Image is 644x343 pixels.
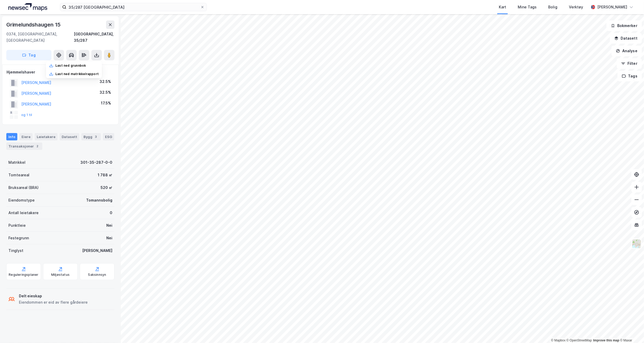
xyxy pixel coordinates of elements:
div: Eiendomstype [8,197,35,203]
div: 3 [93,134,99,139]
div: Bolig [548,4,557,10]
div: 1 788 ㎡ [98,172,112,178]
div: 17.5% [101,100,111,106]
div: Antall leietakere [8,210,39,216]
div: Last ned matrikkelrapport [55,72,99,76]
div: ESG [103,133,114,140]
div: Datasett [60,133,79,140]
div: Kontrollprogram for chat [618,318,644,343]
div: Eiere [19,133,33,140]
div: [PERSON_NAME] [82,247,112,254]
a: Improve this map [593,339,619,342]
div: Hjemmelshaver [7,69,114,75]
div: Kart [499,4,506,10]
button: Filter [617,58,642,69]
div: Reguleringsplaner [9,273,38,277]
div: Grimelundshaugen 15 [6,20,62,29]
div: Festegrunn [8,235,29,241]
div: [PERSON_NAME] [597,4,627,10]
div: Miljøstatus [51,273,70,277]
img: logo.a4113a55bc3d86da70a041830d287a7e.svg [8,3,47,11]
img: Z [632,239,642,249]
div: Punktleie [8,222,26,229]
div: Nei [106,235,112,241]
button: Bokmerker [606,20,642,31]
div: Tinglyst [8,247,23,254]
div: 2 [35,144,40,149]
div: Leietakere [35,133,57,140]
div: Delt eieskap [19,293,88,299]
div: Mine Tags [518,4,537,10]
iframe: Chat Widget [618,318,644,343]
div: 0 [110,210,112,216]
input: Søk på adresse, matrikkel, gårdeiere, leietakere eller personer [66,3,200,11]
div: [GEOGRAPHIC_DATA], 35/287 [74,31,114,44]
button: Tags [617,71,642,81]
div: Tomannsbolig [86,197,112,203]
div: Saksinnsyn [88,273,106,277]
div: Eiendommen er eid av flere gårdeiere [19,299,88,305]
div: 32.5% [100,89,111,96]
div: Last ned grunnbok [55,64,86,68]
a: OpenStreetMap [567,339,592,342]
div: Tomteareal [8,172,29,178]
div: 301-35-287-0-0 [80,159,112,166]
a: Mapbox [551,339,566,342]
div: Matrikkel [8,159,25,166]
button: Datasett [610,33,642,44]
div: Transaksjoner [6,143,42,150]
button: Tag [6,50,51,60]
div: Verktøy [569,4,583,10]
div: 0374, [GEOGRAPHIC_DATA], [GEOGRAPHIC_DATA] [6,31,74,44]
div: Bygg [81,133,101,140]
button: Analyse [611,46,642,56]
div: 32.5% [100,78,111,85]
div: Bruksareal (BRA) [8,184,39,191]
div: 520 ㎡ [101,184,112,191]
div: Info [6,133,17,140]
div: Nei [106,222,112,229]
